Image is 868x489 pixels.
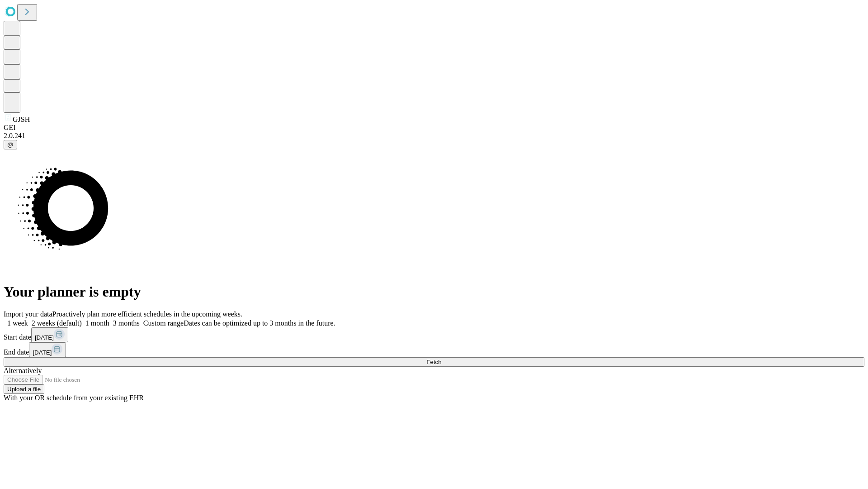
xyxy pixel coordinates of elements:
div: Start date [4,327,864,342]
span: @ [7,141,14,148]
button: Upload a file [4,384,44,394]
div: 2.0.241 [4,132,864,140]
span: [DATE] [35,334,54,341]
span: Dates can be optimized up to 3 months in the future. [184,319,335,327]
span: 1 week [7,319,28,327]
button: [DATE] [31,327,68,342]
span: 1 month [85,319,109,327]
span: Fetch [426,359,441,365]
span: 2 weeks (default) [32,319,82,327]
span: GJSH [13,115,30,123]
button: Fetch [4,357,864,367]
span: 3 months [113,319,140,327]
button: @ [4,140,17,149]
div: End date [4,342,864,357]
span: [DATE] [33,349,52,356]
span: Import your data [4,310,52,318]
span: With your OR schedule from your existing EHR [4,394,144,402]
div: GEI [4,124,864,132]
span: Proactively plan more efficient schedules in the upcoming weeks. [52,310,242,318]
span: Alternatively [4,367,42,374]
button: [DATE] [29,342,66,357]
h1: Your planner is empty [4,283,864,300]
span: Custom range [143,319,184,327]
